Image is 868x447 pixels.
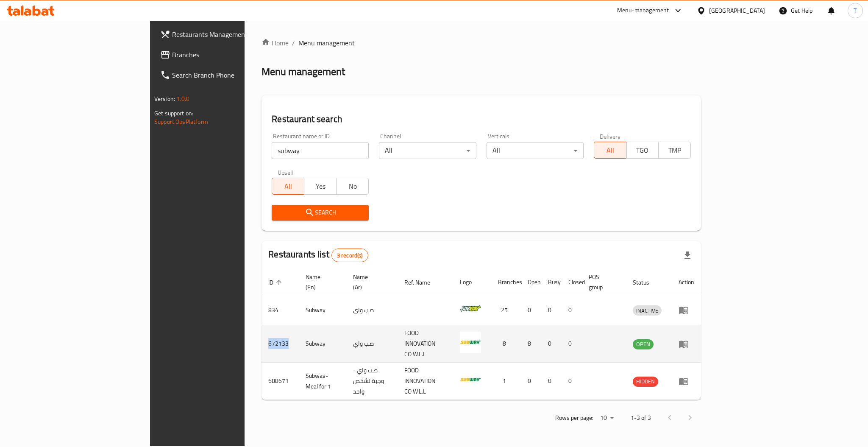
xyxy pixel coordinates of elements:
[278,169,293,175] label: Upsell
[491,269,521,295] th: Branches
[679,305,694,315] div: Menu
[633,306,662,316] span: INACTIVE
[521,269,541,295] th: Open
[626,142,659,159] button: TGO
[541,269,562,295] th: Busy
[272,205,369,221] button: Search
[555,413,593,423] p: Rows per page:
[340,180,365,193] span: No
[562,269,582,295] th: Closed
[487,142,584,159] div: All
[562,325,582,363] td: 0
[491,295,521,325] td: 25
[597,412,617,425] div: Rows per page:
[336,178,369,195] button: No
[541,295,562,325] td: 0
[679,376,694,386] div: Menu
[600,133,621,139] label: Delivery
[633,377,658,386] span: HIDDEN
[299,325,346,363] td: Subway
[379,142,476,159] div: All
[562,295,582,325] td: 0
[278,207,362,218] span: Search
[154,93,175,104] span: Version:
[262,269,701,400] table: enhanced table
[453,269,491,295] th: Logo
[346,325,398,363] td: صب واي
[332,251,368,260] span: 3 record(s)
[153,45,295,65] a: Branches
[275,180,301,193] span: All
[272,113,691,126] h2: Restaurant search
[491,363,521,400] td: 1
[679,339,694,349] div: Menu
[630,144,655,156] span: TGO
[460,332,481,353] img: Subway
[521,295,541,325] td: 0
[541,363,562,400] td: 0
[268,248,368,262] h2: Restaurants list
[153,24,295,45] a: Restaurants Management
[272,178,304,195] button: All
[172,29,288,39] span: Restaurants Management
[598,144,623,156] span: All
[491,325,521,363] td: 8
[308,180,333,193] span: Yes
[272,142,369,159] input: Search for restaurant name or ID..
[346,295,398,325] td: صب واي
[709,6,765,15] div: [GEOGRAPHIC_DATA]
[633,305,662,316] div: INACTIVE
[854,6,857,15] span: T
[304,178,337,195] button: Yes
[306,272,336,292] span: Name (En)
[154,108,193,119] span: Get support on:
[298,38,355,48] span: Menu management
[460,298,481,319] img: Subway
[562,363,582,400] td: 0
[521,325,541,363] td: 8
[262,38,701,48] nav: breadcrumb
[268,277,284,288] span: ID
[589,272,616,292] span: POS group
[153,65,295,85] a: Search Branch Phone
[346,363,398,400] td: صب واي - وجبة لشخص واحد
[154,116,208,127] a: Support.OpsPlatform
[521,363,541,400] td: 0
[594,142,626,159] button: All
[631,413,651,423] p: 1-3 of 3
[398,363,453,400] td: FOOD INNOVATION CO W.L.L
[633,377,658,387] div: HIDDEN
[658,142,691,159] button: TMP
[617,6,669,16] div: Menu-management
[172,70,288,80] span: Search Branch Phone
[633,339,654,349] div: OPEN
[262,65,345,78] h2: Menu management
[633,339,654,349] span: OPEN
[460,369,481,390] img: Subway- Meal for 1
[398,325,453,363] td: FOOD INNOVATION CO W.L.L
[353,272,387,292] span: Name (Ar)
[672,269,701,295] th: Action
[299,295,346,325] td: Subway
[541,325,562,363] td: 0
[176,93,189,104] span: 1.0.0
[677,245,698,265] div: Export file
[404,277,441,288] span: Ref. Name
[299,363,346,400] td: Subway- Meal for 1
[633,277,660,288] span: Status
[172,50,288,60] span: Branches
[662,144,687,156] span: TMP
